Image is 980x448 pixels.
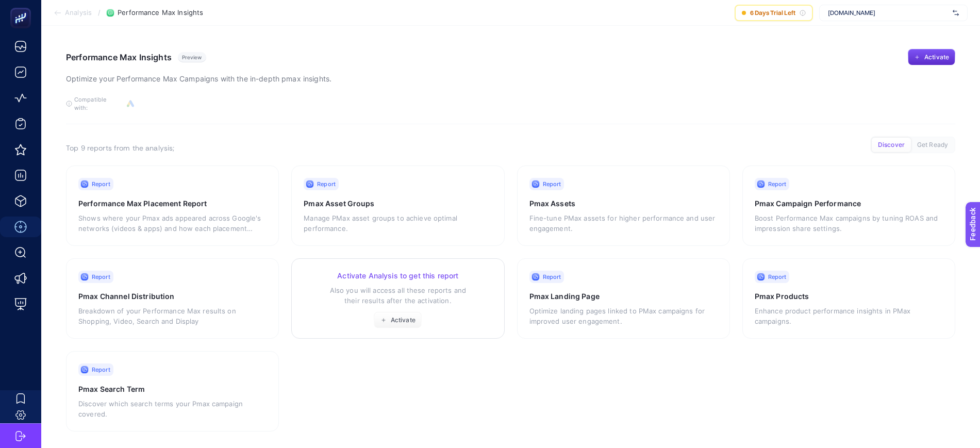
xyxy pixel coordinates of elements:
[304,271,492,281] h3: Activate Analysis to get this report
[755,213,943,234] p: Boost Performance Max campaigns by tuning ROAS and impression share settings.
[65,9,92,17] span: Analysis
[742,258,955,339] a: ReportPmax ProductsEnhance product performance insights in PMax campaigns.
[529,198,718,209] h3: Pmax Assets
[517,258,730,339] a: ReportPmax Landing PageOptimize landing pages linked to PMax campaigns for improved user engagement.
[98,8,101,16] span: /
[517,165,730,246] a: ReportPmax AssetsFine-tune PMax assets for higher performance and user engagement.
[66,143,174,153] h3: Top 9 reports from the analysis;
[924,53,949,61] span: Activate
[391,316,416,324] span: Activate
[304,285,492,306] p: Also you will access all these reports and their results after the activation.
[78,291,267,302] h3: Pmax Channel Distribution
[529,291,718,302] h3: Pmax Landing Page
[917,141,948,149] span: Get Ready
[66,73,331,85] p: Optimize your Performance Max Campaigns with the in-depth pmax insights.
[304,213,492,234] p: Manage PMax asset groups to achieve optimal performance.
[66,258,279,339] a: ReportPmax Channel DistributionBreakdown of your Performance Max results on Shopping, Video, Sear...
[529,213,718,234] p: Fine-tune PMax assets for higher performance and user engagement.
[66,52,172,62] h1: Performance Max Insights
[755,291,943,302] h3: Pmax Products
[750,9,795,17] span: 6 Days Trial Left
[768,180,787,188] span: Report
[78,213,267,234] p: Shows where your Pmax ads appeared across Google's networks (videos & apps) and how each placemen...
[291,165,504,246] a: ReportPmax Asset GroupsManage PMax asset groups to achieve optimal performance.
[66,351,279,432] a: ReportPmax Search TermDiscover which search terms your Pmax campaign covered.
[78,384,267,394] h3: Pmax Search Term
[755,306,943,326] p: Enhance product performance insights in PMax campaigns.
[742,165,955,246] a: ReportPmax Campaign PerformanceBoost Performance Max campaigns by tuning ROAS and impression shar...
[911,138,954,152] button: Get Ready
[953,8,959,18] img: svg%3e
[828,9,949,17] span: [DOMAIN_NAME]
[66,165,279,246] a: ReportPerformance Max Placement ReportShows where your Pmax ads appeared across Google's networks...
[6,3,39,11] span: Feedback
[182,54,202,60] span: Preview
[92,273,110,281] span: Report
[92,366,110,374] span: Report
[543,273,561,281] span: Report
[92,180,110,188] span: Report
[908,49,955,65] button: Activate
[78,198,267,209] h3: Performance Max Placement Report
[543,180,561,188] span: Report
[755,198,943,209] h3: Pmax Campaign Performance
[878,141,905,149] span: Discover
[78,306,267,326] p: Breakdown of your Performance Max results on Shopping, Video, Search and Display
[317,180,336,188] span: Report
[78,399,267,419] p: Discover which search terms your Pmax campaign covered.
[74,95,121,112] span: Compatible with:
[529,306,718,326] p: Optimize landing pages linked to PMax campaigns for improved user engagement.
[768,273,787,281] span: Report
[872,138,911,152] button: Discover
[291,258,504,339] a: Activate Analysis to get this reportAlso you will access all these reports andtheir results after...
[118,9,203,17] span: Performance Max Insights
[374,312,422,328] button: Activate
[304,198,492,209] h3: Pmax Asset Groups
